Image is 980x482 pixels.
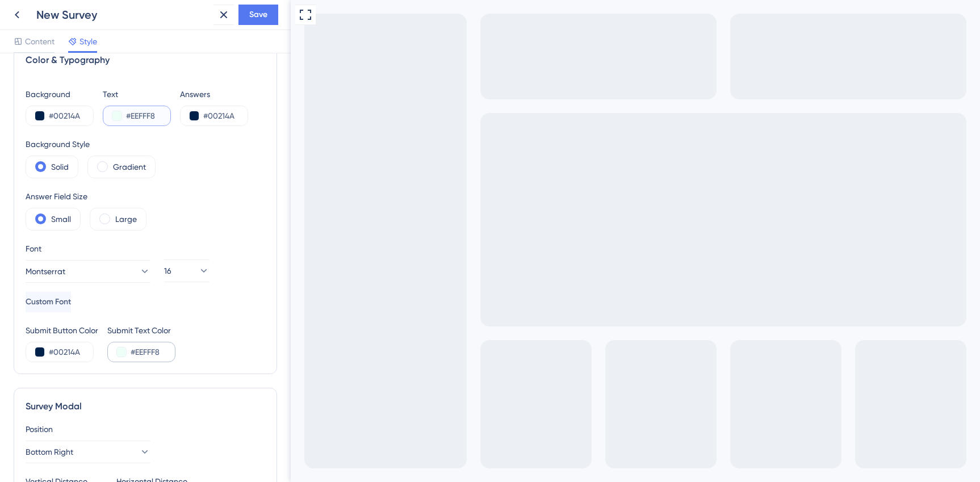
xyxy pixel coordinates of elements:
[103,87,171,101] div: Text
[249,8,267,22] span: Save
[325,9,332,23] div: Close survey
[164,264,171,278] span: 16
[164,259,210,282] button: 16
[154,54,186,66] button: Submit survey
[180,87,248,101] div: Answers
[26,260,150,283] button: Montserrat
[113,160,146,174] label: Gradient
[120,33,221,45] input: I think...
[26,441,150,463] button: Bottom Right
[26,137,156,151] div: Background Style
[26,53,265,67] div: Color & Typography
[36,7,209,23] div: New Survey
[26,292,71,312] button: Custom Font
[26,190,146,203] div: Answer Field Size
[51,212,71,226] label: Small
[26,445,73,459] span: Bottom Right
[34,9,41,23] div: false
[25,35,55,48] span: Content
[177,9,189,23] span: Question 2 / 2
[26,87,94,101] div: Background
[26,242,150,255] div: Font
[26,265,65,278] span: Montserrat
[9,9,16,23] div: Go to Question 1
[238,5,278,25] button: Save
[115,212,137,226] label: Large
[26,295,71,309] span: Custom Font
[107,324,175,337] div: Submit Text Color
[26,400,265,413] div: Survey Modal
[26,324,98,337] div: Submit Button Color
[26,422,265,436] div: Position
[51,160,69,174] label: Solid
[79,35,97,48] span: Style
